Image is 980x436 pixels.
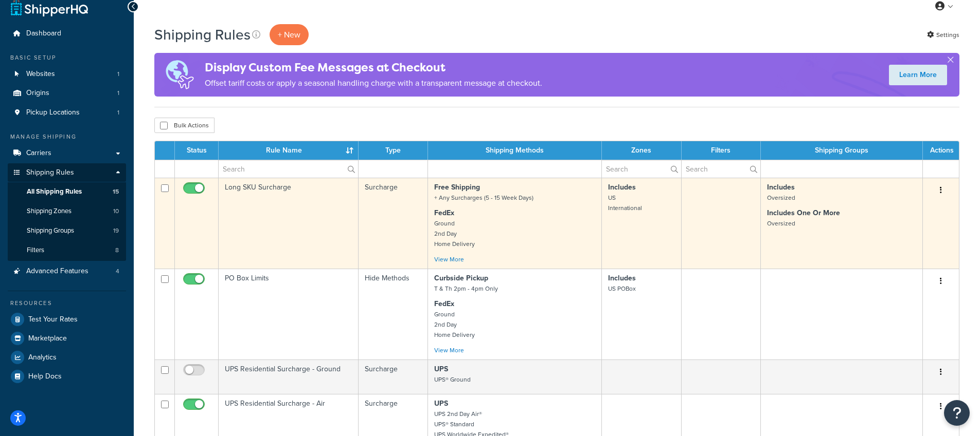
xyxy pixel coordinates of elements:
li: All Shipping Rules [8,182,126,201]
a: Carriers [8,144,126,163]
th: Filters [682,141,761,160]
a: Advanced Features 4 [8,262,126,281]
strong: Curbside Pickup [434,273,488,283]
span: All Shipping Rules [27,187,82,196]
span: 8 [115,246,119,255]
span: 10 [113,207,119,216]
a: Help Docs [8,367,126,386]
span: Test Your Rates [28,315,78,324]
div: Resources [8,299,126,308]
span: Shipping Groups [27,226,74,235]
img: duties-banner-06bc72dcb5fe05cb3f9472aba00be2ae8eb53ab6f0d8bb03d382ba314ac3c341.png [154,53,205,97]
div: Manage Shipping [8,132,126,141]
a: Shipping Groups 19 [8,221,126,240]
td: Surcharge [359,178,428,269]
small: + Any Surcharges (5 - 15 Week Days) [434,193,533,202]
li: Pickup Locations [8,103,126,122]
strong: FedEx [434,298,454,309]
small: US POBox [608,284,636,293]
a: Pickup Locations 1 [8,103,126,122]
a: Analytics [8,348,126,367]
a: View More [434,346,464,355]
span: 19 [113,226,119,235]
h1: Shipping Rules [154,25,251,45]
a: Filters 8 [8,241,126,260]
span: 4 [116,267,119,276]
span: 1 [117,89,119,98]
button: Bulk Actions [154,118,215,133]
small: Ground 2nd Day Home Delivery [434,219,475,249]
a: Origins 1 [8,84,126,103]
span: Analytics [28,353,57,362]
td: Surcharge [359,359,428,394]
span: Shipping Rules [26,168,74,177]
strong: Includes [608,182,636,193]
strong: Free Shipping [434,182,480,193]
li: Shipping Groups [8,221,126,240]
span: Help Docs [28,372,62,381]
a: All Shipping Rules 15 [8,182,126,201]
th: Type [359,141,428,160]
a: Dashboard [8,24,126,43]
small: Oversized [767,193,795,202]
th: Zones [602,141,682,160]
p: + New [270,24,309,45]
small: Ground 2nd Day Home Delivery [434,310,475,339]
li: Origins [8,84,126,103]
input: Search [602,160,681,178]
a: View More [434,255,464,264]
strong: Includes One Or More [767,207,840,218]
span: Carriers [26,149,51,158]
strong: Includes [608,273,636,283]
span: 1 [117,108,119,117]
a: Learn More [889,65,947,85]
span: 1 [117,70,119,79]
th: Shipping Methods [428,141,602,160]
p: Offset tariff costs or apply a seasonal handling charge with a transparent message at checkout. [205,76,542,90]
input: Search [219,160,358,178]
a: Marketplace [8,329,126,348]
td: UPS Residential Surcharge - Ground [219,359,359,394]
li: Advanced Features [8,262,126,281]
span: 15 [113,187,119,196]
strong: Includes [767,182,795,193]
th: Shipping Groups [761,141,923,160]
th: Status [175,141,219,160]
a: Settings [927,28,959,42]
strong: UPS [434,398,448,409]
small: Oversized [767,219,795,228]
span: Shipping Zones [27,207,72,216]
small: US International [608,193,642,213]
span: Marketplace [28,334,67,343]
small: UPS® Ground [434,375,471,384]
th: Rule Name : activate to sort column ascending [219,141,359,160]
span: Advanced Features [26,267,88,276]
a: Websites 1 [8,65,126,84]
td: PO Box Limits [219,269,359,359]
li: Shipping Rules [8,163,126,261]
input: Search [682,160,760,178]
small: T & Th 2pm - 4pm Only [434,284,498,293]
td: Long SKU Surcharge [219,178,359,269]
a: Test Your Rates [8,310,126,329]
span: Filters [27,246,44,255]
span: Dashboard [26,29,61,38]
a: Shipping Zones 10 [8,202,126,221]
strong: FedEx [434,207,454,218]
td: Hide Methods [359,269,428,359]
span: Websites [26,70,55,79]
span: Origins [26,89,49,98]
span: Pickup Locations [26,108,80,117]
th: Actions [923,141,959,160]
button: Open Resource Center [944,400,970,426]
li: Shipping Zones [8,202,126,221]
strong: UPS [434,364,448,374]
a: Shipping Rules [8,163,126,182]
h4: Display Custom Fee Messages at Checkout [205,59,542,76]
